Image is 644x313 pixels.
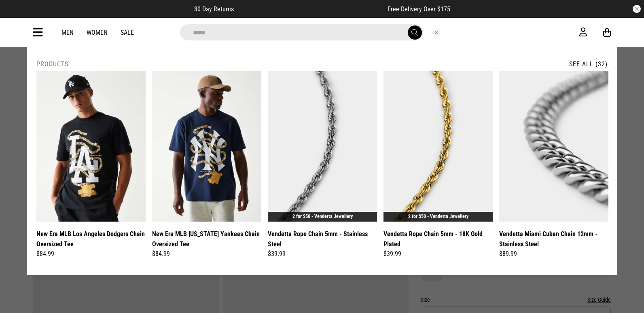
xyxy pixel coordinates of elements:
[250,5,371,13] iframe: Customer reviews powered by Trustpilot
[152,229,261,249] a: New Era MLB [US_STATE] Yankees Chain Oversized Tee
[36,249,146,259] div: $84.99
[388,5,450,13] span: Free Delivery Over $175
[87,29,108,36] a: Women
[499,249,608,259] div: $89.99
[569,60,608,68] a: See All (32)
[152,71,261,222] img: New Era Mlb New York Yankees Chain Oversized Tee in Blue
[383,229,493,249] a: Vendetta Rope Chain 5mm - 18K Gold Plated
[6,3,31,27] button: Open LiveChat chat widget
[268,71,377,222] img: Vendetta Rope Chain 5mm - Stainless Steel in Silver
[432,28,441,37] button: Close search
[499,229,608,249] a: Vendetta Miami Cuban Chain 12mm - Stainless Steel
[292,214,353,219] a: 2 for $50 - Vendetta Jewellery
[383,249,493,259] div: $39.99
[61,29,74,36] a: Men
[499,71,608,222] img: Vendetta Miami Cuban Chain 12mm - Stainless Steel in Silver
[268,249,377,259] div: $39.99
[408,214,468,219] a: 2 for $50 - Vendetta Jewellery
[36,60,68,68] h2: Products
[121,29,134,36] a: Sale
[36,71,146,222] img: New Era Mlb Los Angeles Dodgers Chain Oversized Tee in Black
[36,229,146,249] a: New Era MLB Los Angeles Dodgers Chain Oversized Tee
[152,249,261,259] div: $84.99
[268,229,377,249] a: Vendetta Rope Chain 5mm - Stainless Steel
[194,5,234,13] span: 30 Day Returns
[383,71,493,222] img: Vendetta Rope Chain 5mm - 18k Gold Plated in Gold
